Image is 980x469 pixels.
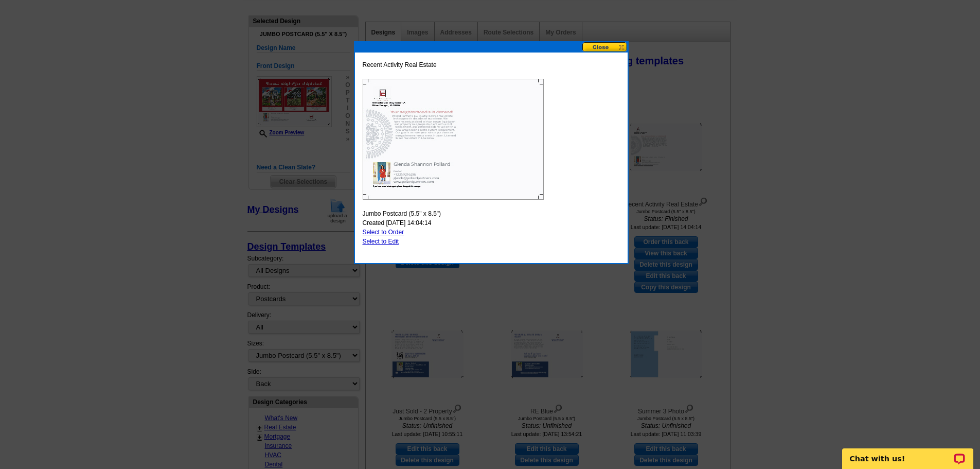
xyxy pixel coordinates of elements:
[363,229,404,236] a: Select to Order
[363,79,544,200] img: large-thumb.jpg
[363,218,432,228] span: Created [DATE] 14:04:14
[363,209,441,218] span: Jumbo Postcard (5.5" x 8.5")
[363,238,399,245] a: Select to Edit
[835,437,980,469] iframe: LiveChat chat widget
[363,60,437,70] span: Recent Activity Real Estate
